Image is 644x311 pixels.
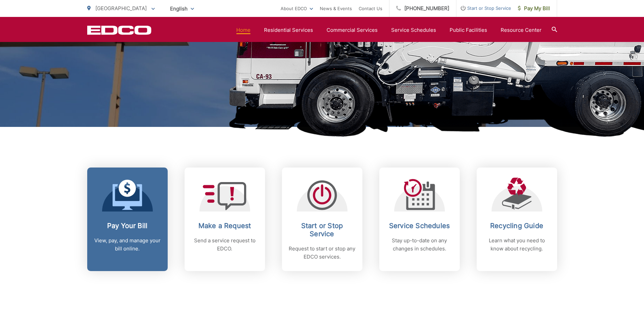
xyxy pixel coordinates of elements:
h2: Make a Request [191,222,258,230]
h2: Pay Your Bill [94,222,161,230]
h2: Service Schedules [386,222,453,230]
a: Resource Center [501,26,542,34]
a: Residential Services [264,26,313,34]
h2: Start or Stop Service [289,222,356,238]
a: Make a Request Send a service request to EDCO. [185,168,265,271]
a: About EDCO [281,4,313,13]
p: Learn what you need to know about recycling. [483,237,550,253]
a: Contact Us [359,4,382,13]
p: Send a service request to EDCO. [191,237,258,253]
p: Stay up-to-date on any changes in schedules. [386,237,453,253]
a: Service Schedules Stay up-to-date on any changes in schedules. [379,168,460,271]
h2: Recycling Guide [483,222,550,230]
a: News & Events [320,4,352,13]
p: Request to start or stop any EDCO services. [289,245,356,261]
a: EDCD logo. Return to the homepage. [87,25,151,35]
span: English [165,3,199,15]
p: View, pay, and manage your bill online. [94,237,161,253]
span: [GEOGRAPHIC_DATA] [95,5,147,12]
a: Public Facilities [450,26,487,34]
a: Commercial Services [327,26,378,34]
a: Recycling Guide Learn what you need to know about recycling. [477,168,557,271]
a: Service Schedules [391,26,436,34]
span: Pay My Bill [518,4,550,13]
a: Home [236,26,251,34]
a: Pay Your Bill View, pay, and manage your bill online. [87,168,168,271]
